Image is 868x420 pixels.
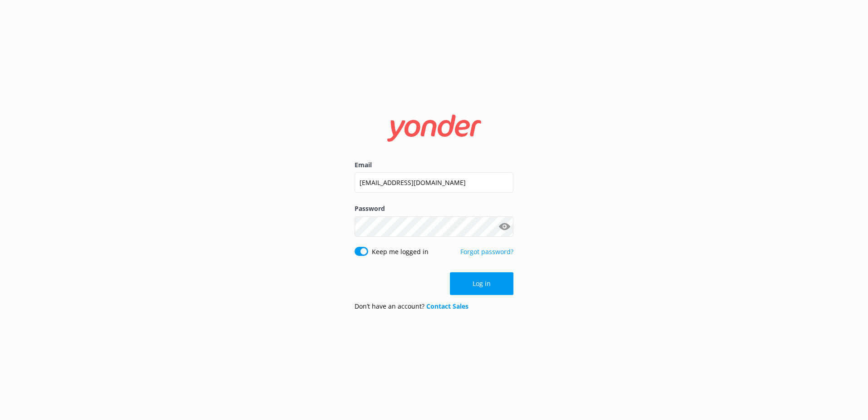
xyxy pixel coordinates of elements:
label: Keep me logged in [372,247,429,257]
a: Forgot password? [460,247,513,256]
p: Don’t have an account? [355,301,469,311]
label: Password [355,204,513,214]
input: user@emailaddress.com [355,172,513,193]
button: Show password [495,217,513,235]
label: Email [355,160,513,170]
a: Contact Sales [426,302,469,310]
button: Log in [450,272,513,295]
